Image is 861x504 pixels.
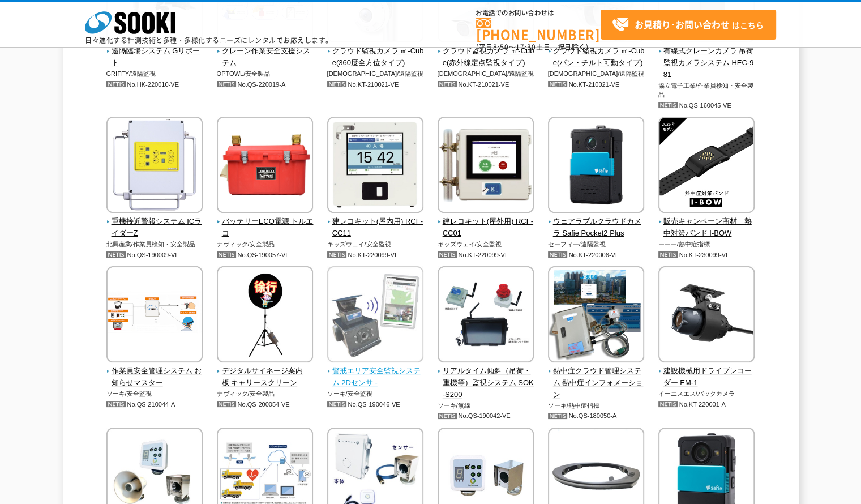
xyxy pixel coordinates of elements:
[548,240,645,249] p: セーフィー/遠隔監視
[635,18,730,31] strong: お見積り･お問い合わせ
[438,240,534,249] p: キッズウェイ/安全監視
[658,100,755,112] p: No.QS-160045-VE
[217,45,314,69] span: クレーン作業安全支援システム
[658,266,755,365] img: 建設機械用ドライブレコーダー EM-1
[658,216,755,240] span: 販売キャンペーン商材 熱中対策バンド I-BOW
[106,206,203,240] a: 重機接近警報システム ICライダーZ
[106,399,203,411] p: No.QS-210044-A
[106,249,203,261] p: No.QS-190009-VE
[658,45,755,80] span: 有線式クレーンカメラ 吊荷監視カメラシステム HEC-981
[217,365,314,389] span: デジタルサイネージ案内板 キャリースクリーン
[548,401,645,411] p: ソーキ/熱中症指標
[85,37,333,44] p: 日々進化する計測技術と多種・多様化するニーズにレンタルでお応えします。
[548,410,645,422] p: No.QS-180050-A
[601,10,776,40] a: お見積り･お問い合わせはこちら
[438,45,534,69] span: クラウド監視カメラ ㎥-Cube(赤外線定点監視タイプ)
[658,389,755,399] p: イーエスエス/バックカメラ
[327,216,424,240] span: 建レコキット(屋内用) RCF-CC11
[217,240,314,249] p: ナヴィック/安全製品
[516,42,536,52] span: 17:30
[327,266,423,365] img: 警戒エリア安全監視システム 2Dセンサ -
[106,79,203,91] p: No.HK-220010-VE
[217,216,314,240] span: バッテリーECO電源 トルエコ
[658,81,755,100] p: 協立電子工業/作業員検知・安全製品
[217,355,314,389] a: デジタルサイネージ案内板 キャリースクリーン
[476,42,588,52] span: (平日 ～ 土日、祝日除く)
[106,389,203,399] p: ソーキ/安全監視
[548,365,645,400] span: 熱中症クラウド管理システム 熱中症インフォメーション
[327,389,424,399] p: ソーキ/安全監視
[548,79,645,91] p: No.KT-210021-VE
[548,355,645,401] a: 熱中症クラウド管理システム 熱中症インフォメーション
[327,355,424,389] a: 警戒エリア安全監視システム 2Dセンサ -
[476,18,601,41] a: [PHONE_NUMBER]
[438,365,534,400] span: リアルタイム傾斜（吊荷・重機等）監視システム SOK-S200
[438,401,534,411] p: ソーキ/無線
[217,389,314,399] p: ナヴィック/安全製品
[217,206,314,240] a: バッテリーECO電源 トルエコ
[438,410,534,422] p: No.QS-190042-VE
[658,206,755,240] a: 販売キャンペーン商材 熱中対策バンド I-BOW
[548,206,645,240] a: ウェアラブルクラウドカメラ Safie Pocket2 Plus
[327,206,424,240] a: 建レコキット(屋内用) RCF-CC11
[327,45,424,69] span: クラウド監視カメラ ㎥-Cube(360度全方位タイプ)
[476,10,601,16] span: お電話でのお問い合わせは
[106,266,203,365] img: 作業員安全管理システム お知らせマスター
[548,69,645,79] p: [DEMOGRAPHIC_DATA]/遠隔監視
[658,117,755,216] img: 販売キャンペーン商材 熱中対策バンド I-BOW
[106,216,203,240] span: 重機接近警報システム ICライダーZ
[327,117,423,216] img: 建レコキット(屋内用) RCF-CC11
[327,249,424,261] p: No.KT-220099-VE
[438,249,534,261] p: No.KT-220099-VE
[217,266,313,365] img: デジタルサイネージ案内板 キャリースクリーン
[548,117,644,216] img: ウェアラブルクラウドカメラ Safie Pocket2 Plus
[438,355,534,401] a: リアルタイム傾斜（吊荷・重機等）監視システム SOK-S200
[217,69,314,79] p: OPTOWL/安全製品
[612,16,764,33] span: はこちら
[438,206,534,240] a: 建レコキット(屋外用) RCF-CC01
[658,365,755,389] span: 建設機械用ドライブレコーダー EM-1
[106,69,203,79] p: GRIFFY/遠隔監視
[217,249,314,261] p: No.QS-190057-VE
[438,266,534,365] img: リアルタイム傾斜（吊荷・重機等）監視システム SOK-S200
[106,240,203,249] p: 北興産業/作業員検知・安全製品
[658,35,755,81] a: 有線式クレーンカメラ 吊荷監視カメラシステム HEC-981
[327,79,424,91] p: No.KT-210021-VE
[438,79,534,91] p: No.KT-210021-VE
[217,399,314,411] p: No.QS-200054-VE
[327,399,424,411] p: No.QS-190046-VE
[327,365,424,389] span: 警戒エリア安全監視システム 2Dセンサ -
[106,355,203,389] a: 作業員安全管理システム お知らせマスター
[217,117,313,216] img: バッテリーECO電源 トルエコ
[548,216,645,240] span: ウェアラブルクラウドカメラ Safie Pocket2 Plus
[493,42,509,52] span: 8:50
[106,117,203,216] img: 重機接近警報システム ICライダーZ
[548,45,645,69] span: クラウド監視カメラ ㎥-Cube(パン・チルト可動タイプ)
[548,249,645,261] p: No.KT-220006-VE
[658,355,755,389] a: 建設機械用ドライブレコーダー EM-1
[658,399,755,411] p: No.KT-220001-A
[438,216,534,240] span: 建レコキット(屋外用) RCF-CC01
[658,240,755,249] p: ーーー/熱中症指標
[106,45,203,69] span: 遠隔臨場システム Gリポート
[327,69,424,79] p: [DEMOGRAPHIC_DATA]/遠隔監視
[106,365,203,389] span: 作業員安全管理システム お知らせマスター
[658,249,755,261] p: No.KT-230099-VE
[217,79,314,91] p: No.QS-220019-A
[438,69,534,79] p: [DEMOGRAPHIC_DATA]/遠隔監視
[548,266,644,365] img: 熱中症クラウド管理システム 熱中症インフォメーション
[438,117,534,216] img: 建レコキット(屋外用) RCF-CC01
[327,240,424,249] p: キッズウェイ/安全監視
